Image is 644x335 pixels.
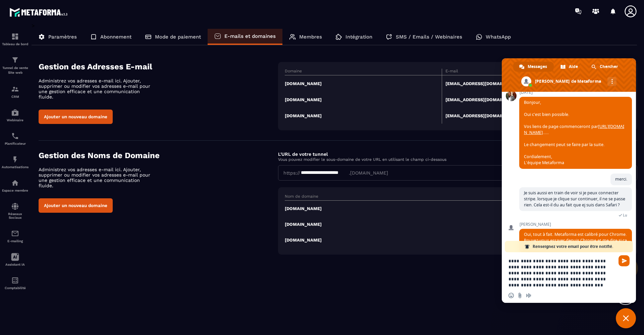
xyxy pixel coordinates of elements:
[48,34,77,40] p: Paramètres
[2,248,29,271] a: Assistant IA
[11,132,19,140] img: scheduler
[11,229,19,238] img: email
[524,124,624,135] a: [URL][DOMAIN_NAME]
[2,118,29,122] p: Webinaire
[2,127,29,150] a: schedulerschedulerPlanificateur
[285,232,529,248] td: [DOMAIN_NAME]
[11,109,19,117] img: automations
[11,56,19,64] img: formation
[11,276,19,284] img: accountant
[2,66,29,75] p: Tunnel de vente Site web
[615,176,627,182] span: merci.
[513,62,554,72] div: Messages
[569,62,578,72] span: Aide
[299,34,322,40] p: Membres
[11,155,19,163] img: automations
[442,108,599,124] td: [EMAIL_ADDRESS][DOMAIN_NAME]
[519,222,632,227] span: [PERSON_NAME]
[11,32,19,41] img: formation
[285,108,442,124] td: [DOMAIN_NAME]
[2,150,29,174] a: automationsautomationsAutomatisations
[285,75,442,92] td: [DOMAIN_NAME]
[2,189,29,192] p: Espace membre
[2,286,29,290] p: Comptabilité
[2,104,29,127] a: automationsautomationsWebinaire
[11,202,19,210] img: social-network
[278,157,637,162] p: Vous pouvez modifier le sous-domaine de votre URL en utilisant le champ ci-dessous
[2,142,29,145] p: Planificateur
[519,90,632,95] span: [DATE]
[345,34,372,40] p: Intégration
[600,62,618,72] span: Chercher
[2,80,29,104] a: formationformationCRM
[39,110,113,124] button: Ajouter un nouveau domaine
[2,263,29,266] p: Assistant IA
[508,258,614,288] textarea: Entrez votre message...
[2,42,29,46] p: Tableau de bord
[486,34,511,40] p: WhatsApp
[2,27,29,51] a: formationformationTableau de bord
[285,91,442,108] td: [DOMAIN_NAME]
[2,212,29,219] p: Réseaux Sociaux
[278,151,328,157] label: L'URL de votre tunnel
[39,62,278,71] h4: Gestion des Adresses E-mail
[616,308,636,328] div: Fermer le chat
[285,69,442,75] th: Domaine
[442,75,599,92] td: [EMAIL_ADDRESS][DOMAIN_NAME]
[619,255,630,266] span: Envoyer
[585,62,625,72] div: Chercher
[2,95,29,98] p: CRM
[39,167,156,188] p: Administrez vos adresses e-mail ici. Ajouter, supprimer ou modifier vos adresses e-mail pour une ...
[396,34,462,40] p: SMS / Emails / Webinaires
[623,213,627,217] span: Lu
[528,62,547,72] span: Messages
[285,194,529,201] th: Nom de domaine
[32,22,637,265] div: >
[2,239,29,243] p: E-mailing
[224,33,276,39] p: E-mails et domaines
[533,241,613,252] span: Renseignez votre email pour être notifié.
[100,34,131,40] p: Abonnement
[2,165,29,169] p: Automatisations
[39,198,113,213] button: Ajouter un nouveau domaine
[39,151,278,160] h4: Gestion des Noms de Domaine
[9,6,70,18] img: logo
[2,197,29,224] a: social-networksocial-networkRéseaux Sociaux
[155,34,201,40] p: Mode de paiement
[2,271,29,295] a: accountantaccountantComptabilité
[517,293,523,298] span: Envoyer un fichier
[11,179,19,187] img: automations
[39,78,156,99] p: Administrez vos adresses e-mail ici. Ajouter, supprimer ou modifier vos adresses e-mail pour une ...
[442,69,599,75] th: E-mail
[2,51,29,80] a: formationformationTunnel de vente Site web
[526,293,531,298] span: Message audio
[524,190,625,208] span: Je suis aussi en train de voir si je peux connecter stripe. lorsque je clique sur continuer, il n...
[2,174,29,197] a: automationsautomationsEspace membre
[285,216,529,232] td: [DOMAIN_NAME]
[442,91,599,108] td: [EMAIL_ADDRESS][DOMAIN_NAME]
[524,231,627,249] span: Oui, tout à fait. Metaforma est calibré pour Chrome. Pouvez-vous essayer depuis Chrome et me dire...
[508,293,514,298] span: Insérer un emoji
[285,201,529,217] td: [DOMAIN_NAME]
[524,99,624,165] span: Bonjour, Oui c'est bien possible. Vos liens de page commenceront par ...... Le changement peut se...
[607,77,616,86] div: Autres canaux
[2,224,29,248] a: emailemailE-mailing
[11,85,19,93] img: formation
[554,62,585,72] div: Aide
